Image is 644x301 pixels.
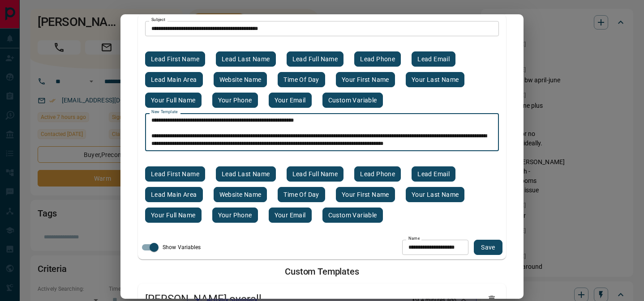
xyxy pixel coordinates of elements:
button: Website name [214,187,267,202]
button: Lead phone [354,166,401,182]
button: Lead phone [354,51,401,67]
button: Time of day [278,72,325,87]
button: Lead first name [145,166,205,182]
button: Your phone [212,208,258,223]
button: Your first name [336,72,395,87]
button: Lead last name [216,166,276,182]
button: Your last name [406,187,465,202]
h2: Custom Templates [131,266,513,277]
button: Lead main area [145,72,203,87]
label: Subject [151,17,165,23]
button: Custom Variable [322,208,383,223]
button: Time of day [278,187,325,202]
button: Your first name [336,187,395,202]
button: Lead first name [145,51,205,67]
button: Lead full name [287,166,344,182]
button: save new template [474,240,502,255]
button: Your phone [212,93,258,108]
button: Lead main area [145,187,203,202]
button: Custom Variable [322,93,383,108]
button: Your email [269,93,312,108]
button: Lead email [412,51,455,67]
label: New Template [151,109,178,115]
button: Website name [214,72,267,87]
button: Your email [269,208,312,223]
button: Your full name [145,93,202,108]
label: Name [408,236,420,242]
button: Your last name [406,72,465,87]
span: Show Variables [163,243,201,251]
button: Your full name [145,208,202,223]
button: Lead last name [216,51,276,67]
button: Lead full name [287,51,344,67]
button: Lead email [412,166,455,182]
